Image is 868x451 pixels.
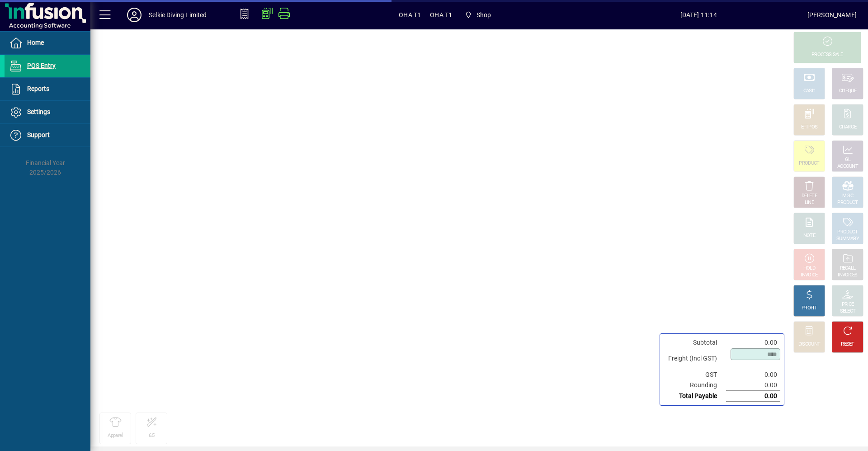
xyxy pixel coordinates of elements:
[811,52,843,58] div: PROCESS SALE
[803,265,815,272] div: HOLD
[840,308,856,315] div: SELECT
[726,380,780,391] td: 0.00
[5,78,90,100] a: Reports
[842,193,853,199] div: MISC
[798,341,820,348] div: DISCOUNT
[801,124,818,131] div: EFTPOS
[837,199,858,206] div: PRODUCT
[840,265,856,272] div: RECALL
[802,193,817,199] div: DELETE
[590,8,807,22] span: [DATE] 11:14
[845,157,851,163] div: GL
[839,88,856,95] div: CHEQUE
[476,8,491,22] span: Shop
[836,236,859,242] div: SUMMARY
[27,62,56,69] span: POS Entry
[807,8,857,22] div: [PERSON_NAME]
[399,8,421,22] span: OHA T1
[149,8,207,22] div: Selkie Diving Limited
[27,108,50,115] span: Settings
[664,337,726,348] td: Subtotal
[149,432,155,439] div: 6.5
[799,160,819,167] div: PRODUCT
[430,8,452,22] span: OHA T1
[726,337,780,348] td: 0.00
[803,233,815,239] div: NOTE
[664,370,726,380] td: GST
[27,131,50,138] span: Support
[805,199,814,206] div: LINE
[726,391,780,402] td: 0.00
[5,101,90,123] a: Settings
[803,88,815,95] div: CASH
[726,370,780,380] td: 0.00
[837,163,858,170] div: ACCOUNT
[27,39,44,46] span: Home
[664,348,726,370] td: Freight (Incl GST)
[461,7,495,23] span: Shop
[801,272,817,279] div: INVOICE
[841,341,854,348] div: RESET
[120,7,149,23] button: Profile
[839,124,857,131] div: CHARGE
[802,305,817,312] div: PROFIT
[108,432,123,439] div: Apparel
[838,272,857,279] div: INVOICES
[5,124,90,147] a: Support
[27,85,49,92] span: Reports
[837,229,858,236] div: PRODUCT
[5,32,90,54] a: Home
[664,380,726,391] td: Rounding
[664,391,726,402] td: Total Payable
[842,301,854,308] div: PRICE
